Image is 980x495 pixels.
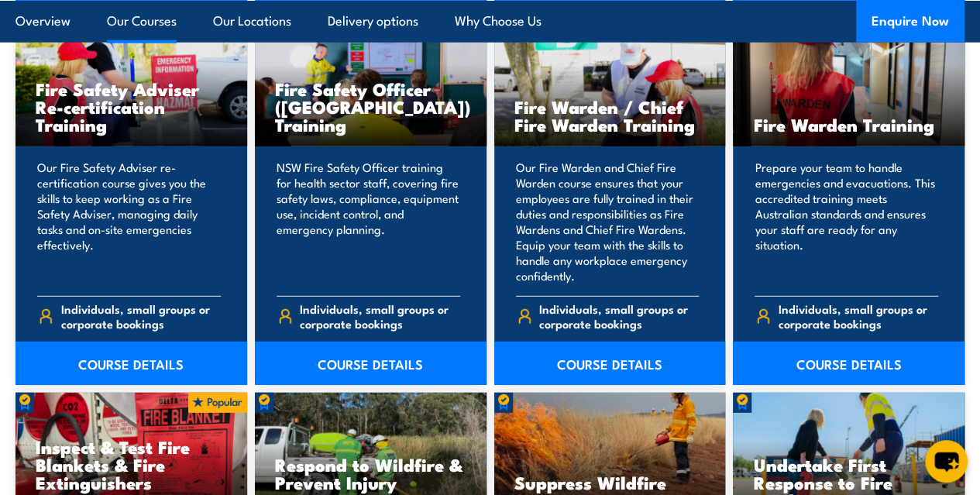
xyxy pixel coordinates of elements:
h3: Fire Safety Adviser Re-certification Training [36,80,227,133]
span: Individuals, small groups or corporate bookings [61,301,221,331]
p: Prepare your team to handle emergencies and evacuations. This accredited training meets Australia... [755,160,938,284]
a: COURSE DETAILS [15,342,247,385]
a: COURSE DETAILS [733,342,965,385]
p: Our Fire Safety Adviser re-certification course gives you the skills to keep working as a Fire Sa... [37,160,221,284]
span: Individuals, small groups or corporate bookings [300,301,459,331]
h3: Fire Safety Officer ([GEOGRAPHIC_DATA]) Training [275,80,466,133]
a: COURSE DETAILS [494,342,726,385]
h3: Fire Warden Training [753,115,944,133]
h3: Fire Warden / Chief Fire Warden Training [514,98,706,133]
p: NSW Fire Safety Officer training for health sector staff, covering fire safety laws, compliance, ... [277,160,460,284]
span: Individuals, small groups or corporate bookings [779,301,938,331]
p: Our Fire Warden and Chief Fire Warden course ensures that your employees are fully trained in the... [516,160,700,284]
a: COURSE DETAILS [255,342,487,385]
span: Individuals, small groups or corporate bookings [539,301,699,331]
button: chat-button [925,440,968,483]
